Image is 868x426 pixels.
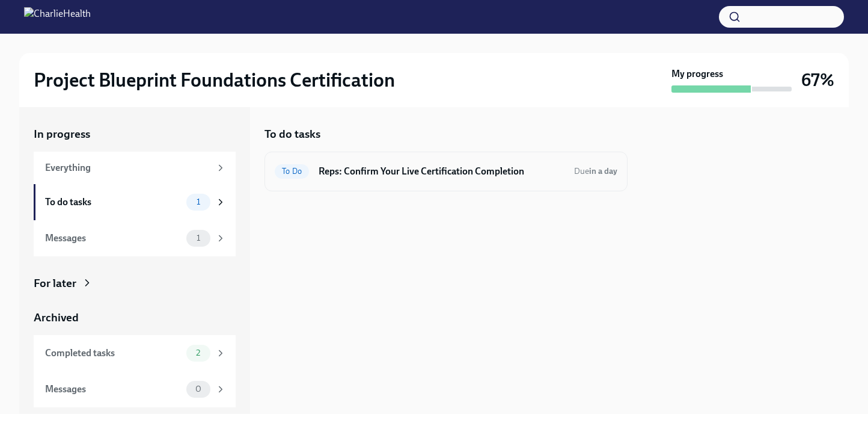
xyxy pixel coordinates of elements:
[34,276,236,291] a: For later
[34,184,236,220] a: To do tasks1
[275,162,617,181] a: To DoReps: Confirm Your Live Certification CompletionDuein a day
[34,310,236,326] a: Archived
[45,161,210,174] div: Everything
[34,152,236,184] a: Everything
[574,166,617,176] span: Due
[34,126,236,142] a: In progress
[45,347,182,360] div: Completed tasks
[189,233,207,242] span: 1
[275,167,309,176] span: To Do
[589,166,617,176] strong: in a day
[34,371,236,407] a: Messages0
[188,384,209,394] span: 0
[319,165,564,178] h6: Reps: Confirm Your Live Certification Completion
[574,165,617,177] span: October 2nd, 2025 12:00
[45,196,182,209] div: To do tasks
[24,7,91,26] img: CharlieHealth
[34,276,76,291] div: For later
[34,335,236,371] a: Completed tasks2
[189,197,207,206] span: 1
[801,69,834,91] h3: 67%
[45,232,182,245] div: Messages
[264,126,320,142] h5: To do tasks
[189,348,207,357] span: 2
[34,220,236,256] a: Messages1
[671,67,723,81] strong: My progress
[34,68,395,92] h2: Project Blueprint Foundations Certification
[45,383,182,396] div: Messages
